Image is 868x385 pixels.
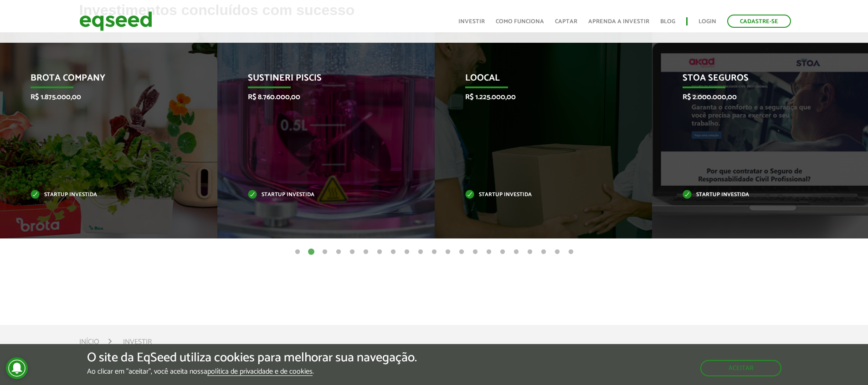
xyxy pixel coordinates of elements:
[402,248,411,257] button: 9 of 21
[31,73,173,88] p: Brota Company
[512,248,521,257] button: 17 of 21
[248,192,390,198] p: Startup investida
[123,336,152,348] li: Investir
[588,19,649,25] a: Aprenda a investir
[699,19,716,25] a: Login
[727,15,791,28] a: Cadastre-se
[248,73,390,88] p: Sustineri Piscis
[307,248,316,257] button: 2 of 21
[465,93,608,101] p: R$ 1.225.000,00
[31,192,173,198] p: Startup investida
[553,248,562,257] button: 20 of 21
[458,19,485,25] a: Investir
[334,248,343,257] button: 4 of 21
[79,9,152,33] img: EqSeed
[465,192,608,198] p: Startup investida
[361,248,370,257] button: 6 of 21
[683,192,825,198] p: Startup investida
[660,19,675,25] a: Blog
[375,248,384,257] button: 7 of 21
[293,248,302,257] button: 1 of 21
[430,248,439,257] button: 11 of 21
[389,248,398,257] button: 8 of 21
[416,248,425,257] button: 10 of 21
[700,360,781,376] button: Aceitar
[87,351,417,365] h5: O site da EqSeed utiliza cookies para melhorar sua navegação.
[320,248,329,257] button: 3 of 21
[87,367,417,376] p: Ao clicar em "aceitar", você aceita nossa .
[539,248,548,257] button: 19 of 21
[555,19,577,25] a: Captar
[31,93,173,101] p: R$ 1.875.000,00
[484,248,493,257] button: 15 of 21
[496,19,544,25] a: Como funciona
[498,248,507,257] button: 16 of 21
[683,73,825,88] p: STOA Seguros
[465,73,608,88] p: Loocal
[248,93,390,101] p: R$ 8.760.000,00
[207,368,313,376] a: política de privacidade e de cookies
[566,248,575,257] button: 21 of 21
[683,93,825,101] p: R$ 2.000.000,00
[457,248,466,257] button: 13 of 21
[79,339,99,346] a: Início
[348,248,357,257] button: 5 of 21
[471,248,480,257] button: 14 of 21
[443,248,452,257] button: 12 of 21
[525,248,534,257] button: 18 of 21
